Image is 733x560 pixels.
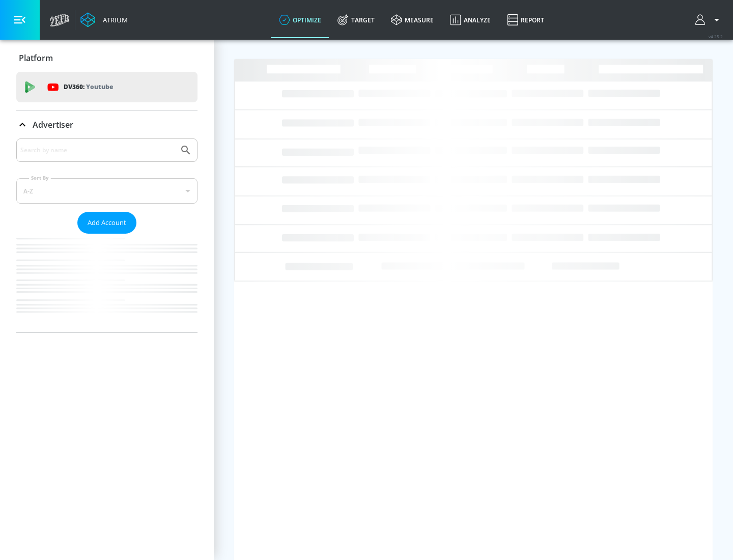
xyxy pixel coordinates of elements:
button: Add Account [77,212,136,234]
div: DV360: Youtube [16,72,198,102]
a: optimize [271,2,329,38]
p: DV360: [64,81,113,93]
p: Advertiser [33,119,73,130]
a: measure [383,2,442,38]
div: Platform [16,44,198,72]
p: Youtube [86,81,113,92]
input: Search by name [20,144,175,157]
a: Target [329,2,383,38]
a: Report [499,2,552,38]
div: A-Z [16,178,198,204]
a: Analyze [442,2,499,38]
label: Sort By [29,175,51,181]
div: Advertiser [16,138,198,332]
nav: list of Advertiser [16,234,198,332]
a: Atrium [80,12,128,27]
span: Add Account [88,217,126,229]
div: Atrium [99,15,128,24]
div: Advertiser [16,110,198,139]
p: Platform [19,52,53,64]
span: v 4.25.2 [709,34,723,39]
